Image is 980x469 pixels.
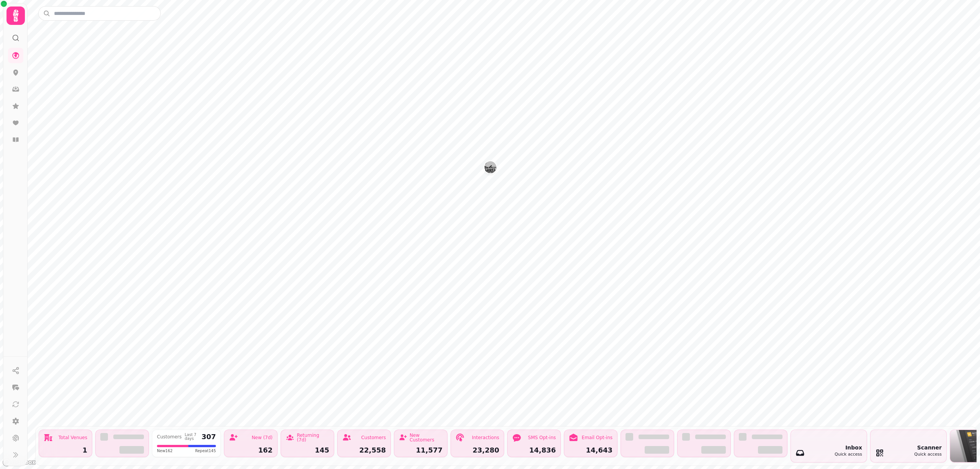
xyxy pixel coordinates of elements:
div: Returning (7d) [297,433,329,442]
div: 1 [44,447,87,454]
div: Last 7 days [185,433,199,441]
button: ScannerQuick access [870,430,947,462]
div: Email Opt-ins [582,435,612,440]
div: 23,280 [456,447,499,454]
div: Total Venues [59,435,87,440]
div: Customers [157,435,182,439]
div: Quick access [835,451,862,458]
div: Scanner [914,444,942,451]
div: Map marker [484,161,497,176]
div: 11,577 [399,447,443,454]
div: New (7d) [252,435,273,440]
div: Customers [361,435,386,440]
div: 14,836 [512,447,556,454]
div: Inbox [835,444,862,451]
div: SMS Opt-ins [528,435,556,440]
div: 22,558 [342,447,386,454]
div: 307 [201,433,216,440]
div: New Customers [410,433,443,442]
div: Interactions [472,435,499,440]
div: 145 [286,447,329,454]
div: 162 [229,447,273,454]
span: Repeat 145 [195,448,216,454]
button: InboxQuick access [791,430,867,462]
a: Mapbox logo [2,458,36,467]
button: The Barrelman [484,161,497,173]
div: 14,643 [569,447,612,454]
span: New 162 [157,448,173,454]
div: Quick access [914,451,942,458]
